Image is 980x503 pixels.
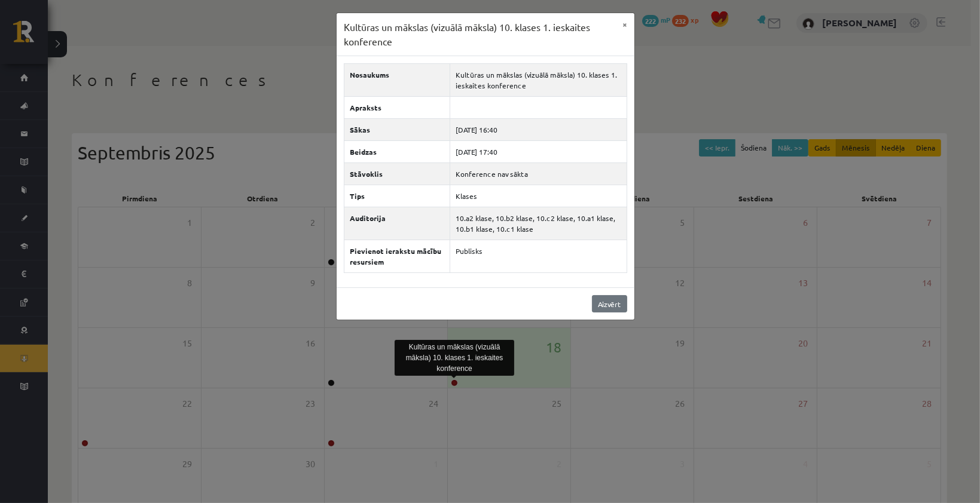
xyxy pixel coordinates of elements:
td: Publisks [450,240,627,273]
a: Aizvērt [592,295,627,312]
th: Nosaukums [344,64,450,97]
div: Kultūras un mākslas (vizuālā māksla) 10. klases 1. ieskaites konference [395,340,514,376]
th: Apraksts [344,97,450,119]
th: Sākas [344,119,450,141]
td: [DATE] 17:40 [450,141,627,163]
th: Tips [344,185,450,207]
th: Beidzas [344,141,450,163]
button: × [615,13,634,36]
th: Auditorija [344,207,450,240]
td: 10.a2 klase, 10.b2 klase, 10.c2 klase, 10.a1 klase, 10.b1 klase, 10.c1 klase [450,207,627,240]
h3: Kultūras un mākslas (vizuālā māksla) 10. klases 1. ieskaites konference [344,20,615,48]
td: [DATE] 16:40 [450,119,627,141]
th: Pievienot ierakstu mācību resursiem [344,240,450,273]
td: Kultūras un mākslas (vizuālā māksla) 10. klases 1. ieskaites konference [450,64,627,97]
td: Konference nav sākta [450,163,627,185]
td: Klases [450,185,627,207]
th: Stāvoklis [344,163,450,185]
